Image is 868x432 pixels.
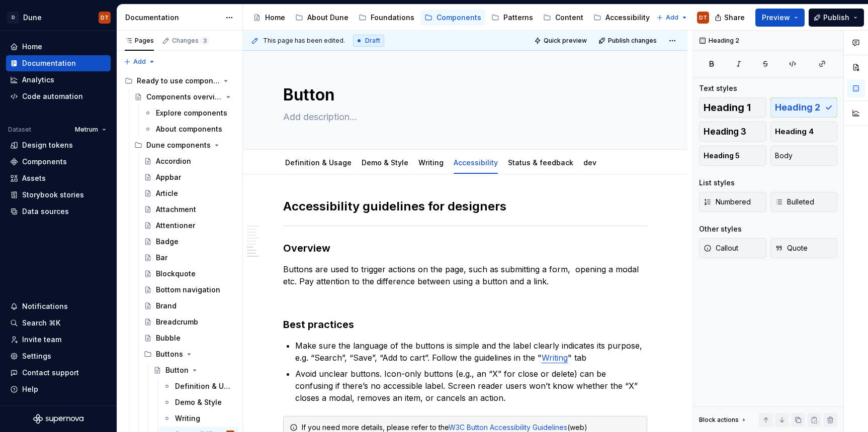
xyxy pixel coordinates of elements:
a: W3C Button Accessibility Guidelines [449,423,567,431]
div: DT [101,14,109,22]
span: Publish [823,13,849,23]
a: About Dune [291,10,353,26]
button: Metrum [70,123,111,137]
div: Definition & Usage [281,152,356,173]
div: Blockquote [156,269,196,279]
a: Button [149,362,238,378]
div: Dune [23,13,42,23]
div: D [7,12,19,24]
button: Heading 1 [699,97,766,118]
a: Data sources [6,203,111,220]
span: Add [133,58,146,66]
a: Demo & Style [159,394,238,410]
div: Home [22,42,42,52]
a: Storybook stories [6,187,111,203]
div: Block actions [699,413,748,427]
div: dev [579,152,600,173]
span: Bulleted [775,197,814,207]
div: Notifications [22,301,68,311]
a: dev [583,158,596,167]
span: Publish changes [608,37,657,45]
a: Bar [140,250,238,266]
textarea: Button [281,83,645,107]
div: Accessibility [450,152,502,173]
button: Add [121,55,158,69]
div: Invite team [22,335,61,345]
div: Contact support [22,368,79,378]
div: Page tree [249,8,651,28]
a: Code automation [6,88,111,104]
div: List styles [699,178,735,188]
a: Blockquote [140,266,238,282]
div: Data sources [22,206,69,217]
div: Bar [156,253,167,263]
div: About components [156,124,222,134]
a: Writing [542,353,568,363]
div: Buttons [156,349,183,359]
div: Dune components [146,140,211,150]
div: Writing [175,413,200,423]
a: Breadcrumb [140,314,238,330]
span: Callout [704,243,738,253]
a: Bottom navigation [140,282,238,298]
a: About components [140,121,238,137]
span: Draft [365,37,380,45]
div: Dune components [130,137,238,153]
button: Heading 4 [770,122,838,142]
button: Quote [770,238,838,258]
span: Body [775,151,793,161]
p: Make sure the language of the buttons is simple and the label clearly indicates its purpose, e.g.... [295,340,647,364]
div: Components [437,13,481,23]
div: Writing [414,152,448,173]
a: Foundations [355,10,418,26]
div: Breadcrumb [156,317,198,327]
div: Dataset [8,126,31,134]
span: Metrum [75,126,98,134]
button: Search ⌘K [6,315,111,331]
div: Accessibility [605,13,650,23]
div: Bubble [156,333,181,343]
a: Demo & Style [362,158,408,167]
p: Buttons are used to trigger actions on the page, such as submitting a form, opening a modal etc. ... [283,263,647,287]
div: Storybook stories [22,190,84,200]
button: Notifications [6,298,111,314]
div: Analytics [22,75,54,85]
button: Numbered [699,192,766,212]
div: Demo & Style [358,152,412,173]
div: Brand [156,301,177,311]
span: Numbered [704,197,751,207]
a: Status & feedback [508,158,573,167]
div: Article [156,188,178,198]
a: Writing [418,158,444,167]
div: Attentioner [156,221,195,231]
button: Share [710,9,751,27]
div: Design tokens [22,140,73,150]
span: Quote [775,243,808,253]
span: Heading 4 [775,127,814,137]
a: Components [6,154,111,170]
a: Patterns [487,10,537,26]
div: Button [165,365,189,375]
div: Demo & Style [175,397,222,407]
a: Settings [6,348,111,364]
a: Assets [6,170,111,186]
h2: Accessibility guidelines for designers [283,198,647,214]
a: Analytics [6,72,111,88]
a: Accessibility [589,10,654,26]
p: Avoid unclear buttons. Icon-only buttons (e.g., an “X” for close or delete) can be confusing if t... [295,368,647,404]
button: Callout [699,238,766,258]
span: Share [724,13,745,23]
div: Accordion [156,156,191,166]
a: Design tokens [6,137,111,153]
div: Status & feedback [504,152,577,173]
a: Definition & Usage [285,158,352,167]
div: Documentation [22,58,76,68]
a: Documentation [6,55,111,71]
a: Accordion [140,153,238,169]
a: Attentioner [140,218,238,234]
span: This page has been edited. [263,37,345,45]
svg: Supernova Logo [33,414,83,424]
div: Help [22,384,38,394]
a: Components overview [130,89,238,105]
